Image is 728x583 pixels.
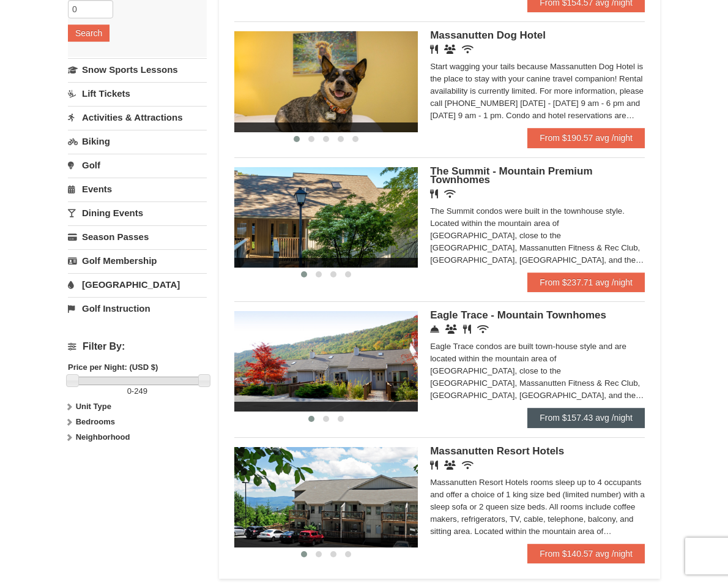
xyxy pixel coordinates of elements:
[430,189,438,198] i: Restaurant
[68,297,207,320] a: Golf Instruction
[76,402,111,411] strong: Unit Type
[430,165,592,186] span: The Summit - Mountain Premium Townhomes
[68,341,207,352] h4: Filter By:
[68,82,207,105] a: Lift Tickets
[430,309,606,321] span: Eagle Trace - Mountain Townhomes
[445,325,457,334] i: Conference Facilities
[430,205,645,266] div: The Summit condos were built in the townhouse style. Located within the mountain area of [GEOGRAP...
[430,340,645,402] div: Eagle Trace condos are built town-house style and are located within the mountain area of [GEOGRA...
[68,154,207,176] a: Golf
[68,130,207,152] a: Biking
[430,476,645,538] div: Massanutten Resort Hotels rooms sleep up to 4 occupants and offer a choice of 1 king size bed (li...
[127,386,132,396] span: 0
[76,432,130,442] strong: Neighborhood
[462,45,474,54] i: Wireless Internet (free)
[68,24,110,42] button: Search
[477,325,489,334] i: Wireless Internet (free)
[430,29,546,41] span: Massanutten Dog Hotel
[68,225,207,248] a: Season Passes
[444,45,456,54] i: Banquet Facilities
[430,461,438,470] i: Restaurant
[68,363,158,372] strong: Price per Night: (USD $)
[444,189,456,198] i: Wireless Internet (free)
[462,461,474,470] i: Wireless Internet (free)
[76,417,115,426] strong: Bedrooms
[527,273,645,292] a: From $237.71 avg /night
[430,445,564,457] span: Massanutten Resort Hotels
[444,461,456,470] i: Banquet Facilities
[430,325,439,334] i: Concierge Desk
[68,385,207,397] label: -
[68,273,207,296] a: [GEOGRAPHIC_DATA]
[463,325,471,334] i: Restaurant
[527,128,645,148] a: From $190.57 avg /night
[430,45,438,54] i: Restaurant
[68,178,207,200] a: Events
[68,58,207,81] a: Snow Sports Lessons
[68,249,207,272] a: Golf Membership
[430,61,645,122] div: Start wagging your tails because Massanutten Dog Hotel is the place to stay with your canine trav...
[527,408,645,427] a: From $157.43 avg /night
[68,106,207,129] a: Activities & Attractions
[68,201,207,224] a: Dining Events
[134,386,147,396] span: 249
[527,544,645,563] a: From $140.57 avg /night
